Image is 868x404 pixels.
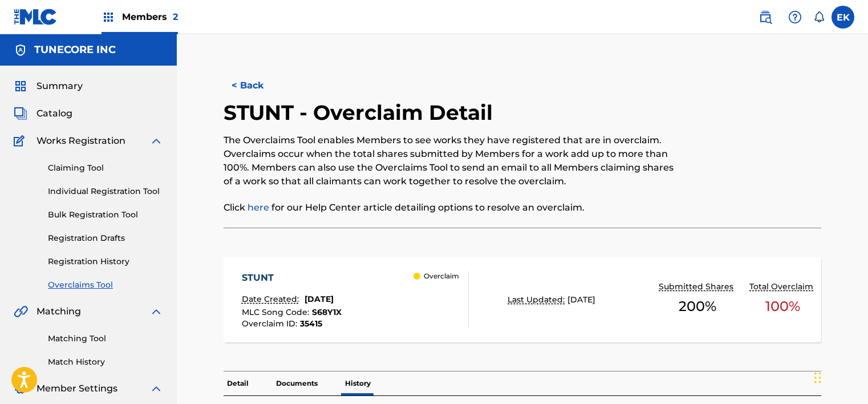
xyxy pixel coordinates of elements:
p: Documents [273,371,321,395]
a: Overclaims Tool [48,279,163,291]
div: Help [784,6,806,29]
a: SummarySummary [14,79,83,93]
p: Total Overclaim [749,281,816,293]
a: Bulk Registration Tool [48,209,163,221]
div: Drag [814,361,821,395]
p: History [342,371,374,395]
span: Works Registration [36,134,125,148]
p: Submitted Shares [659,281,736,293]
span: 200 % [679,296,716,317]
span: 100 % [765,296,800,317]
img: Catalog [14,107,27,120]
div: Notifications [813,11,825,23]
p: Last Updated: [508,294,567,306]
p: Detail [224,371,252,395]
h5: TUNECORE INC [34,43,116,56]
p: Click for our Help Center article detailing options to resolve an overclaim. [224,201,684,215]
a: Match History [48,356,163,368]
span: Summary [36,79,83,93]
img: Works Registration [14,134,29,148]
h2: STUNT - Overclaim Detail [224,100,498,126]
img: MLC Logo [14,9,58,25]
p: Date Created: [242,293,302,305]
span: 2 [173,11,178,22]
span: [DATE] [305,294,334,304]
a: Matching Tool [48,333,163,345]
span: Matching [36,305,81,318]
img: expand [149,305,163,318]
a: Registration Drafts [48,232,163,244]
img: Matching [14,305,28,318]
button: < Back [224,71,292,100]
p: The Overclaims Tool enables Members to see works they have registered that are in overclaim. Over... [224,134,684,188]
span: S68Y1X [312,307,342,317]
span: [DATE] [567,294,595,305]
img: Summary [14,79,27,93]
a: Claiming Tool [48,162,163,174]
img: Accounts [14,43,27,57]
span: Overclaim ID : [242,318,300,329]
div: STUNT [242,271,342,285]
iframe: Chat Widget [811,349,868,404]
a: Registration History [48,256,163,268]
p: Overclaim [424,271,459,281]
img: help [788,10,802,24]
img: expand [149,134,163,148]
img: Top Rightsholders [102,10,115,24]
span: 35415 [300,318,322,329]
img: search [759,10,772,24]
div: User Menu [832,6,854,29]
a: here [248,202,269,213]
a: Public Search [754,6,777,29]
span: Members [122,10,178,23]
iframe: Resource Center [836,249,868,341]
a: Individual Registration Tool [48,185,163,197]
img: Member Settings [14,382,27,395]
a: CatalogCatalog [14,107,72,120]
span: MLC Song Code : [242,307,312,317]
img: expand [149,382,163,395]
span: Member Settings [36,382,117,395]
span: Catalog [36,107,72,120]
a: STUNTDate Created:[DATE]MLC Song Code:S68Y1XOverclaim ID:35415 OverclaimLast Updated:[DATE]Submit... [224,257,821,342]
